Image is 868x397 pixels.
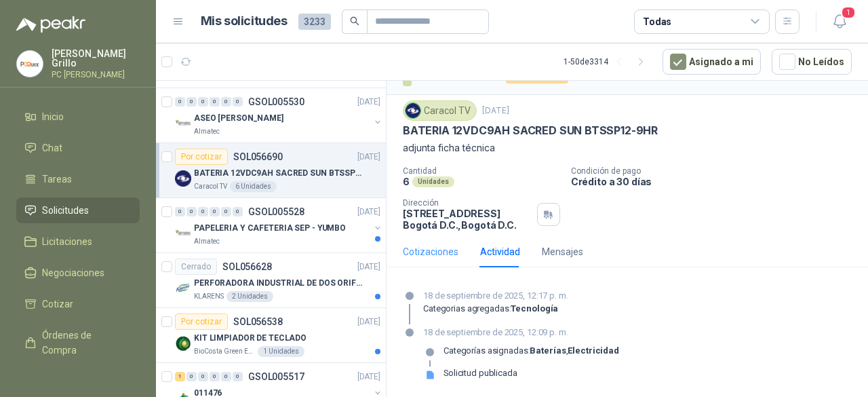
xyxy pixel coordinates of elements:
div: Por cotizar [175,314,228,330]
div: 1 - 50 de 3314 [564,51,652,73]
p: GSOL005530 [248,97,304,107]
img: Company Logo [175,115,191,132]
div: Caracol TV [403,100,477,121]
p: PERFORADORA INDUSTRIAL DE DOS ORIFICIOS [194,277,363,290]
img: Company Logo [17,51,43,77]
span: search [350,16,359,26]
div: Por cotizar [175,149,228,165]
img: Company Logo [406,103,420,118]
a: CerradoSOL056628[DATE] Company LogoPERFORADORA INDUSTRIAL DE DOS ORIFICIOSKLARENS2 Unidades [156,253,386,308]
p: ASEO [PERSON_NAME] [194,112,283,125]
p: Categorias agregadas: [423,303,568,314]
strong: Electricidad [568,345,619,356]
div: 0 [198,207,208,216]
a: Tareas [16,166,140,192]
div: 0 [198,372,208,381]
p: Crédito a 30 días [571,176,863,187]
p: BATERIA 12VDC9AH SACRED SUN BTSSP12-9HR [194,167,363,180]
span: Inicio [42,109,64,124]
div: 2 Unidades [226,291,273,302]
p: [DATE] [357,371,380,383]
div: 0 [221,97,231,107]
p: KLARENS [194,291,224,302]
a: Por cotizarSOL056538[DATE] Company LogoKIT LIMPIADOR DE TECLADOBioCosta Green Energy S.A.S1 Unidades [156,308,386,363]
p: [DATE] [357,151,380,164]
div: 0 [175,97,185,107]
div: Solicitud publicada [443,368,517,379]
div: 0 [210,207,220,216]
div: 0 [186,207,197,216]
img: Company Logo [175,335,191,352]
p: BATERIA 12VDC9AH SACRED SUN BTSSP12-9HR [403,124,658,138]
p: Categorías asignadas: , [443,345,619,356]
img: Company Logo [175,225,191,242]
p: 18 de septiembre de 2025, 12:09 p. m. [423,326,619,339]
span: Negociaciones [42,265,104,280]
img: Company Logo [175,170,191,187]
div: 0 [221,372,231,381]
p: 6 [403,176,410,187]
p: [DATE] [357,96,380,109]
a: Chat [16,135,140,161]
img: Logo peakr [16,16,85,33]
p: Almatec [194,126,220,137]
div: 0 [175,207,185,216]
p: Condición de pago [571,166,863,176]
p: [DATE] [357,206,380,219]
p: PAPELERIA Y CAFETERIA SEP - YUMBO [194,222,346,235]
p: Dirección [403,198,532,208]
a: Licitaciones [16,229,140,254]
span: Licitaciones [42,234,92,249]
div: Cotizaciones [403,244,458,259]
strong: Baterías [530,345,566,356]
a: Cotizar [16,291,140,317]
span: 3233 [298,14,331,30]
div: 1 [175,372,185,381]
p: [DATE] [357,316,380,328]
p: GSOL005528 [248,207,304,216]
button: Asignado a mi [663,49,761,75]
p: SOL056690 [233,152,283,162]
p: SOL056628 [222,262,272,271]
div: 0 [233,207,243,216]
div: 0 [221,207,231,216]
p: [DATE] [482,105,509,117]
p: Caracol TV [194,181,227,192]
div: Mensajes [542,244,583,259]
a: Órdenes de Compra [16,322,140,363]
strong: Tecnología [511,303,558,314]
span: Órdenes de Compra [42,328,127,358]
p: KIT LIMPIADOR DE TECLADO [194,332,307,345]
p: [STREET_ADDRESS] Bogotá D.C. , Bogotá D.C. [403,208,532,231]
p: [DATE] [357,261,380,273]
p: BioCosta Green Energy S.A.S [194,346,255,357]
span: Tareas [42,172,72,187]
a: Inicio [16,104,140,130]
p: SOL056538 [233,317,283,326]
span: Solicitudes [42,203,89,218]
div: Unidades [412,176,454,187]
a: Solicitudes [16,197,140,223]
div: Todas [643,14,671,29]
div: Cerrado [175,259,217,275]
p: adjunta ficha técnica [403,140,852,155]
h1: Mis solicitudes [201,12,288,31]
p: PC [PERSON_NAME] [52,71,140,79]
p: [PERSON_NAME] Grillo [52,49,140,68]
div: 0 [210,97,220,107]
button: No Leídos [772,49,852,75]
div: 6 Unidades [230,181,277,192]
p: Cantidad [403,166,560,176]
div: 0 [198,97,208,107]
a: 0 0 0 0 0 0 GSOL005530[DATE] Company LogoASEO [PERSON_NAME]Almatec [175,94,383,137]
div: 0 [186,372,197,381]
div: 0 [233,97,243,107]
img: Company Logo [175,280,191,297]
p: Almatec [194,236,220,247]
button: 1 [827,10,852,34]
span: Cotizar [42,297,73,311]
span: Chat [42,140,62,155]
p: GSOL005517 [248,372,304,381]
div: 0 [233,372,243,381]
span: 1 [841,6,856,19]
